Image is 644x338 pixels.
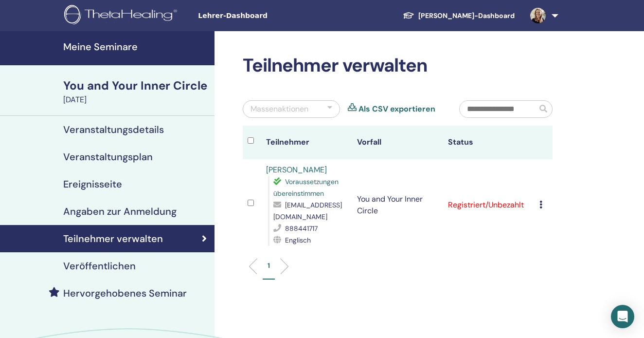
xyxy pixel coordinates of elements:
h4: Meine Seminare [63,41,209,53]
span: 888441717 [285,224,318,233]
span: Voraussetzungen übereinstimmen [273,177,339,198]
a: Als CSV exportieren [358,103,435,115]
h4: Teilnehmer verwalten [63,233,163,244]
td: You and Your Inner Circle [352,159,443,251]
a: [PERSON_NAME] [266,165,327,175]
a: [PERSON_NAME]-Dashboard [395,7,522,25]
h4: Ereignisseite [63,178,122,190]
span: [EMAIL_ADDRESS][DOMAIN_NAME] [273,201,342,221]
h4: Veranstaltungsplan [63,151,153,163]
img: logo.png [64,5,180,27]
h4: Hervorgehobenes Seminar [63,287,187,299]
span: Lehrer-Dashboard [198,11,344,21]
th: Teilnehmer [261,126,352,159]
th: Status [443,126,534,159]
div: Massenaktionen [250,103,308,115]
h4: Angaben zur Anmeldung [63,206,177,217]
th: Vorfall [352,126,443,159]
img: graduation-cap-white.svg [403,11,414,19]
span: Englisch [285,236,311,244]
h4: Veröffentlichen [63,260,136,272]
a: You and Your Inner Circle[DATE] [57,77,215,106]
h4: Veranstaltungsdetails [63,124,164,135]
p: 1 [268,261,270,271]
div: Open Intercom Messenger [611,305,634,328]
div: [DATE] [63,94,209,106]
img: default.jpg [530,8,546,23]
h2: Teilnehmer verwalten [243,55,553,77]
div: You and Your Inner Circle [63,77,209,94]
